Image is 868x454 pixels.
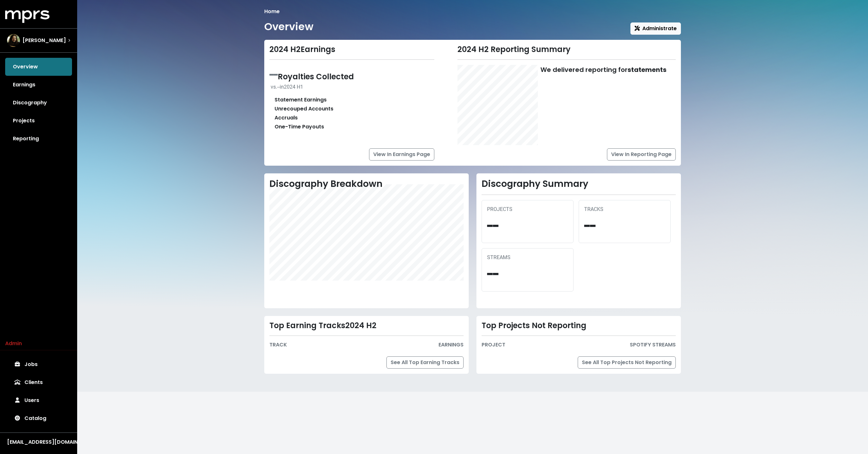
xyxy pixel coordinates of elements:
[584,213,665,238] div: --
[271,83,434,91] div: vs. -- in 2024 H1
[482,321,676,330] div: Top Projects Not Reporting
[7,34,20,47] img: The selected account / producer
[540,65,666,74] div: We delivered reporting for
[635,25,677,32] span: Administrate
[369,148,434,161] a: View In Earnings Page
[275,114,298,122] div: Accruals
[278,71,354,82] span: Royalties Collected
[5,76,72,94] a: Earnings
[628,65,666,74] b: statements
[5,355,72,373] a: Jobs
[275,123,324,131] div: One-Time Payouts
[5,409,72,427] a: Catalog
[23,37,66,44] span: [PERSON_NAME]
[5,94,72,112] a: Discography
[5,438,72,446] button: [EMAIL_ADDRESS][DOMAIN_NAME]
[386,356,464,369] a: See All Top Earning Tracks
[264,8,681,15] nav: breadcrumb
[269,341,287,349] div: TRACK
[5,130,72,148] a: Reporting
[578,356,676,369] a: See All Top Projects Not Reporting
[275,96,327,104] div: Statement Earnings
[269,45,434,54] div: 2024 H2 Earnings
[457,45,676,54] div: 2024 H2 Reporting Summary
[5,391,72,409] a: Users
[630,341,676,349] div: SPOTIFY STREAMS
[269,65,278,83] span: --
[5,373,72,391] a: Clients
[269,179,464,189] h2: Discography Breakdown
[275,105,333,113] div: Unrecouped Accounts
[482,179,676,189] h2: Discography Summary
[7,438,70,446] div: [EMAIL_ADDRESS][DOMAIN_NAME]
[487,254,568,261] div: STREAMS
[482,341,505,349] div: PROJECT
[487,205,568,213] div: PROJECTS
[269,321,464,330] div: Top Earning Tracks 2024 H2
[439,341,464,349] div: EARNINGS
[264,8,280,15] li: Home
[264,21,313,33] h1: Overview
[630,22,681,35] button: Administrate
[584,205,665,213] div: TRACKS
[5,112,72,130] a: Projects
[5,13,50,20] a: mprs logo
[487,261,568,286] div: --
[487,213,568,238] div: --
[607,148,676,161] a: View In Reporting Page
